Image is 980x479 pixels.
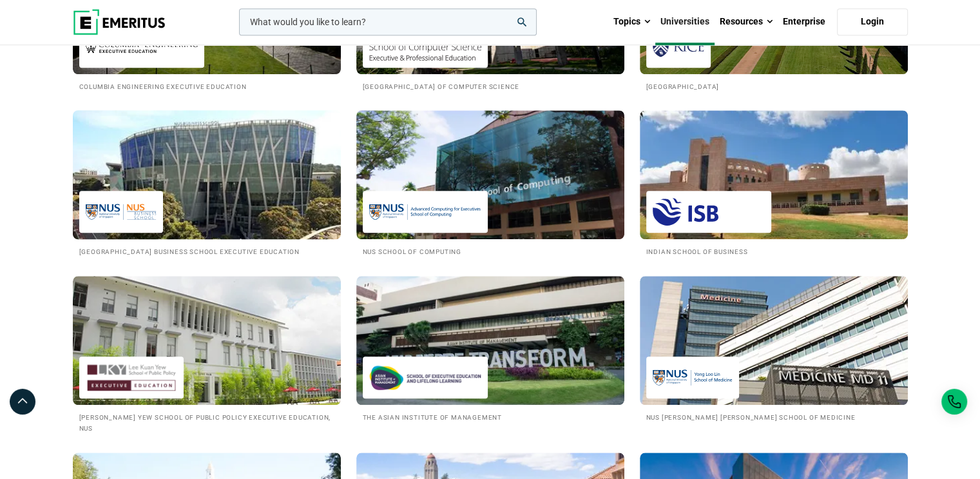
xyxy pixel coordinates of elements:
[79,81,334,92] h2: Columbia Engineering Executive Education
[79,246,334,257] h2: [GEOGRAPHIC_DATA] Business School Executive Education
[640,110,908,239] img: Universities We Work With
[356,276,624,422] a: Universities We Work With Asian Institute of Management The Asian Institute of Management
[640,110,908,257] a: Universities We Work With Indian School of Business Indian School of Business
[646,246,901,257] h2: Indian School of Business
[646,81,901,92] h2: [GEOGRAPHIC_DATA]
[356,110,624,257] a: Universities We Work With NUS School of Computing NUS School of Computing
[646,411,901,422] h2: NUS [PERSON_NAME] [PERSON_NAME] School of Medicine
[653,197,765,226] img: Indian School of Business
[86,197,157,226] img: National University of Singapore Business School Executive Education
[239,8,537,35] input: woocommerce-product-search-field-0
[369,363,481,392] img: Asian Institute of Management
[73,110,341,257] a: Universities We Work With National University of Singapore Business School Executive Education [G...
[640,276,908,422] a: Universities We Work With NUS Yong Loo Lin School of Medicine NUS [PERSON_NAME] [PERSON_NAME] Sch...
[59,104,354,246] img: Universities We Work With
[369,197,481,226] img: NUS School of Computing
[73,276,341,433] a: Universities We Work With Lee Kuan Yew School of Public Policy Executive Education, NUS [PERSON_N...
[356,110,624,239] img: Universities We Work With
[79,411,334,433] h2: [PERSON_NAME] Yew School of Public Policy Executive Education, NUS
[363,246,618,257] h2: NUS School of Computing
[640,276,908,405] img: Universities We Work With
[369,32,481,61] img: Carnegie Mellon University School of Computer Science
[653,363,733,392] img: NUS Yong Loo Lin School of Medicine
[73,276,341,405] img: Universities We Work With
[837,8,908,35] a: Login
[363,81,618,92] h2: [GEOGRAPHIC_DATA] of Computer Science
[363,411,618,422] h2: The Asian Institute of Management
[653,32,704,61] img: Rice University
[356,276,624,405] img: Universities We Work With
[86,32,198,61] img: Columbia Engineering Executive Education
[86,363,177,392] img: Lee Kuan Yew School of Public Policy Executive Education, NUS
